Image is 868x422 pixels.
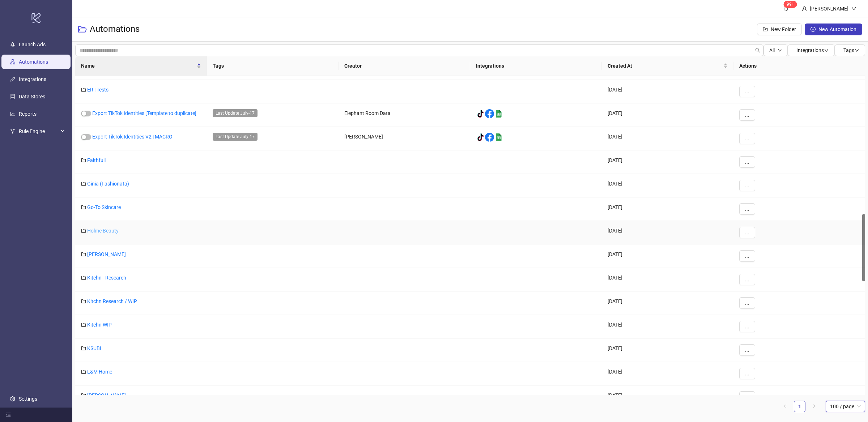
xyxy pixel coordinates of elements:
[81,369,86,374] span: folder
[602,291,733,315] div: [DATE]
[794,401,805,412] a: 1
[851,6,856,11] span: down
[87,87,109,93] a: ER | Tests
[778,48,782,52] span: down
[739,86,755,97] button: ...
[769,47,775,53] span: All
[213,109,258,117] span: Last Update July-17
[602,103,733,127] div: [DATE]
[602,221,733,244] div: [DATE]
[87,275,126,281] a: Kitchn - Research
[19,396,37,402] a: Settings
[739,180,755,191] button: ...
[81,205,86,210] span: folder
[602,56,733,76] th: Created At
[19,111,37,117] a: Reports
[92,134,173,140] a: Export TikTok Identities V2 | MACRO
[739,344,755,356] button: ...
[739,203,755,215] button: ...
[602,268,733,291] div: [DATE]
[835,44,865,56] button: Tagsdown
[763,27,768,32] span: folder-add
[81,299,86,304] span: folder
[81,346,86,351] span: folder
[87,392,126,398] a: [PERSON_NAME]
[81,322,86,327] span: folder
[745,206,749,212] span: ...
[81,87,86,92] span: folder
[602,150,733,174] div: [DATE]
[339,103,470,127] div: Elephant Room Data
[602,127,733,150] div: [DATE]
[339,127,470,150] div: [PERSON_NAME]
[808,401,820,412] li: Next Page
[602,338,733,362] div: [DATE]
[739,321,755,332] button: ...
[745,183,749,188] span: ...
[81,252,86,257] span: folder
[788,44,835,56] button: Integrationsdown
[602,80,733,103] div: [DATE]
[779,401,791,412] button: left
[92,110,196,116] a: Export TikTok Identities [Template to duplicate]
[739,297,755,309] button: ...
[818,26,856,32] span: New Automation
[87,298,137,304] a: Kitchn Research / WIP
[779,401,791,412] li: Previous Page
[745,394,749,400] span: ...
[810,27,816,32] span: plus-circle
[745,89,749,94] span: ...
[826,401,865,412] div: Page Size
[81,158,86,163] span: folder
[739,156,755,168] button: ...
[87,204,121,210] a: Go-To Skincare
[784,1,797,8] sup: 1575
[6,412,11,417] span: menu-fold
[207,56,339,76] th: Tags
[19,59,48,65] a: Automations
[87,181,129,187] a: Ginia (Fashionata)
[830,401,861,412] span: 100 / page
[75,56,207,76] th: Name
[745,347,749,353] span: ...
[739,368,755,379] button: ...
[602,197,733,221] div: [DATE]
[755,48,760,53] span: search
[10,129,15,134] span: fork
[739,109,755,121] button: ...
[745,112,749,118] span: ...
[81,181,86,186] span: folder
[794,401,805,412] li: 1
[784,6,789,11] span: bell
[739,250,755,262] button: ...
[19,42,46,47] a: Launch Ads
[19,76,46,82] a: Integrations
[805,24,862,35] button: New Automation
[745,277,749,282] span: ...
[81,393,86,398] span: folder
[812,404,816,408] span: right
[796,47,829,53] span: Integrations
[745,324,749,329] span: ...
[602,385,733,409] div: [DATE]
[602,315,733,338] div: [DATE]
[739,133,755,144] button: ...
[608,62,722,70] span: Created At
[745,230,749,235] span: ...
[87,322,112,328] a: Kitchn WIP
[87,345,101,351] a: KSUBI
[783,404,787,408] span: left
[854,48,859,53] span: down
[602,174,733,197] div: [DATE]
[807,5,851,13] div: [PERSON_NAME]
[763,44,788,56] button: Alldown
[87,369,112,375] a: L&M Home
[602,362,733,385] div: [DATE]
[739,391,755,403] button: ...
[757,24,802,35] button: New Folder
[824,48,829,53] span: down
[771,26,796,32] span: New Folder
[745,253,749,259] span: ...
[87,228,119,234] a: Holme Beauty
[87,251,126,257] a: [PERSON_NAME]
